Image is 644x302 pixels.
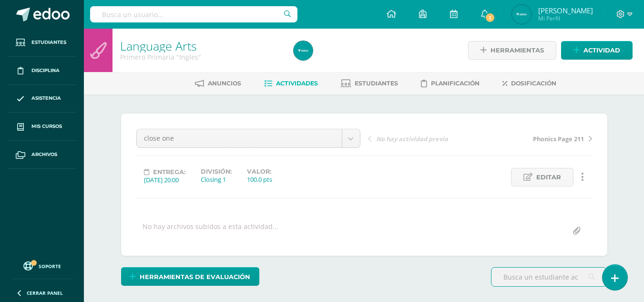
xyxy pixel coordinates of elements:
[341,76,398,91] a: Estudiantes
[8,85,76,113] a: Asistencia
[583,42,620,59] span: Actividad
[491,42,544,59] span: Herramientas
[31,39,66,46] span: Estudiantes
[247,175,272,184] div: 100.0 pts
[31,123,62,130] span: Mis cursos
[247,168,272,175] label: Valor:
[144,129,335,147] span: close one
[144,176,185,184] div: [DATE] 20:00
[31,151,57,158] span: Archivos
[502,76,556,91] a: Dosificación
[8,113,76,141] a: Mis cursos
[90,6,297,22] input: Busca un usuario...
[153,168,185,176] span: Entrega:
[11,259,72,272] a: Soporte
[195,76,241,91] a: Anuncios
[208,80,241,87] span: Anuncios
[8,29,76,57] a: Estudiantes
[355,80,398,87] span: Estudiantes
[27,290,63,296] span: Cerrar panel
[421,76,480,91] a: Planificación
[376,135,448,143] span: No hay actividad previa
[201,175,232,184] div: Closing 1
[31,94,61,102] span: Asistencia
[140,268,250,286] span: Herramientas de evaluación
[201,168,232,175] label: División:
[485,12,495,23] span: 1
[143,222,278,240] div: No hay archivos subidos a esta actividad...
[120,39,282,52] h1: Language Arts
[533,135,584,143] span: Phonics Page 211
[468,41,556,60] a: Herramientas
[491,268,606,286] input: Busca un estudiante aquí...
[480,134,592,143] a: Phonics Page 211
[294,41,313,60] img: 66b3b8e78e427e90279b20fafa396c05.png
[276,80,318,87] span: Actividades
[120,38,197,54] a: Language Arts
[536,168,561,186] span: Editar
[264,76,318,91] a: Actividades
[561,41,633,60] a: Actividad
[512,5,531,24] img: 66b3b8e78e427e90279b20fafa396c05.png
[137,129,360,147] a: close one
[31,67,60,74] span: Disciplina
[8,141,76,169] a: Archivos
[120,52,282,62] div: Primero Primaria 'Ingles'
[8,57,76,85] a: Disciplina
[39,263,61,270] span: Soporte
[538,14,593,22] span: Mi Perfil
[511,80,556,87] span: Dosificación
[121,267,259,286] a: Herramientas de evaluación
[431,80,480,87] span: Planificación
[538,6,593,15] span: [PERSON_NAME]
